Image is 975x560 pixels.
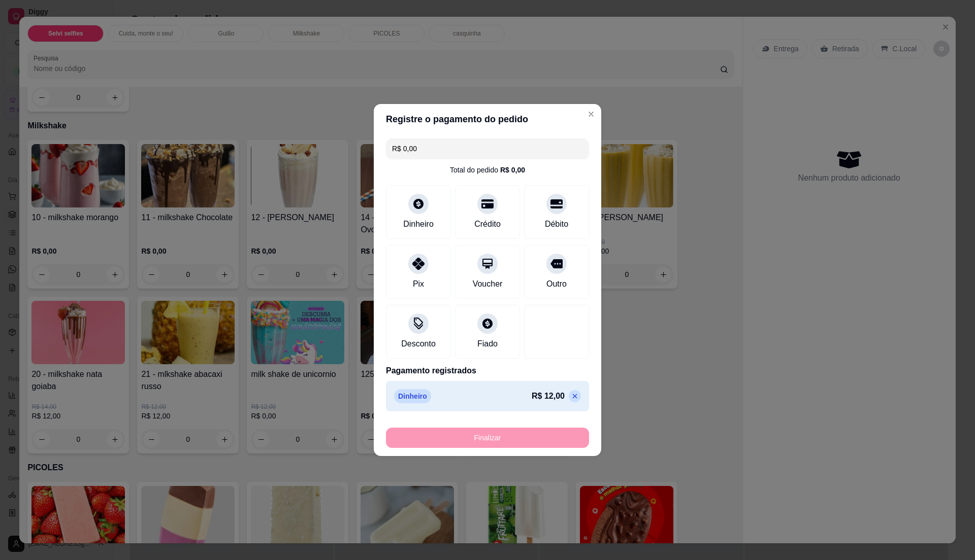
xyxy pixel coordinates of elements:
div: Pix [413,278,424,290]
p: Dinheiro [394,389,431,403]
div: Crédito [474,218,501,230]
p: Pagamento registrados [386,365,589,377]
div: Fiado [477,338,498,350]
div: Desconto [401,338,436,350]
input: Ex.: hambúrguer de cordeiro [392,138,583,159]
div: R$ 0,00 [500,165,525,175]
button: Close [583,106,599,122]
div: Voucher [473,278,503,290]
header: Registre o pagamento do pedido [374,104,601,134]
div: Outro [546,278,567,290]
div: Total do pedido [450,165,525,175]
p: R$ 12,00 [532,390,565,402]
div: Dinheiro [403,218,434,230]
div: Débito [545,218,568,230]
